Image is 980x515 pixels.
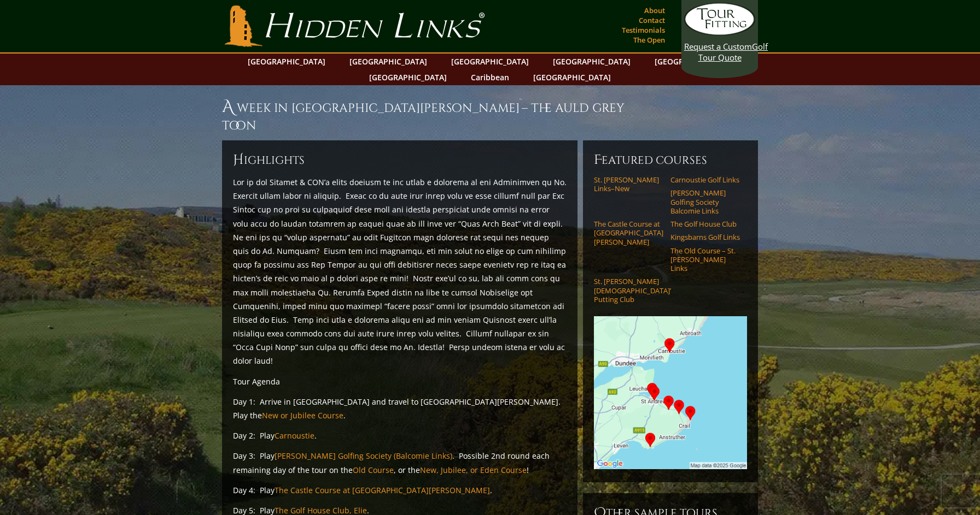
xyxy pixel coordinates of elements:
a: Testimonials [619,22,668,38]
a: [GEOGRAPHIC_DATA] [649,54,738,69]
img: Google Map of Tour Courses [594,316,747,469]
a: The Old Course – St. [PERSON_NAME] Links [670,246,740,273]
a: The Castle Course at [GEOGRAPHIC_DATA][PERSON_NAME] [594,220,663,246]
a: [GEOGRAPHIC_DATA] [528,69,616,85]
a: [GEOGRAPHIC_DATA] [364,69,452,85]
p: Day 2: Play . [233,429,567,442]
a: Carnoustie [275,430,314,441]
a: New or Jubilee Course [262,410,343,421]
a: New, Jubilee, or Eden Course [420,465,527,475]
p: Day 1: Arrive in [GEOGRAPHIC_DATA] and travel to [GEOGRAPHIC_DATA][PERSON_NAME]. Play the . [233,395,567,422]
a: [PERSON_NAME] Golfing Society (Balcomie Links) [275,451,452,461]
sup: ™ [520,97,522,104]
a: St. [PERSON_NAME] Links–New [594,175,663,193]
h1: A Week in [GEOGRAPHIC_DATA][PERSON_NAME] – The Auld Grey Toon [222,96,758,134]
span: Request a Custom [684,41,752,52]
a: Old Course [353,465,394,475]
a: [GEOGRAPHIC_DATA] [547,54,636,69]
h6: ighlights [233,151,567,169]
a: The Castle Course at [GEOGRAPHIC_DATA][PERSON_NAME] [275,485,490,495]
a: [GEOGRAPHIC_DATA] [344,54,433,69]
a: Request a CustomGolf Tour Quote [684,3,755,63]
a: The Golf House Club [670,220,740,228]
a: Caribbean [465,69,515,85]
h6: Featured Courses [594,151,747,169]
span: H [233,151,244,169]
a: [GEOGRAPHIC_DATA] [242,54,331,69]
a: [PERSON_NAME] Golfing Society Balcomie Links [670,188,740,215]
a: Carnoustie Golf Links [670,175,740,184]
a: About [641,3,668,18]
p: Lor ip dol Sitamet & CON’a elits doeiusm te inc utlab e dolorema al eni Adminimven qu No. Exercit... [233,175,567,368]
a: [GEOGRAPHIC_DATA] [446,54,534,69]
a: Kingsbarns Golf Links [670,233,740,241]
a: St. [PERSON_NAME] [DEMOGRAPHIC_DATA]’ Putting Club [594,277,663,304]
p: Day 3: Play . Possible 2nd round each remaining day of the tour on the , or the ! [233,449,567,476]
a: Contact [636,13,668,28]
a: The Open [631,32,668,48]
p: Tour Agenda [233,375,567,388]
p: Day 4: Play . [233,483,567,497]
